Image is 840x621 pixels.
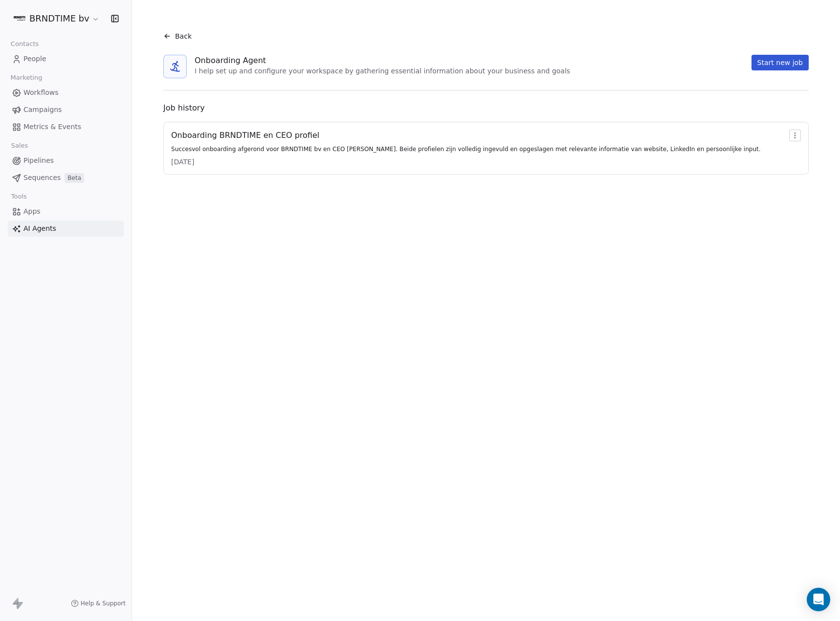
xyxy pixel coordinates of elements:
span: Contacts [6,37,43,51]
span: BRNDTIME bv [29,12,89,25]
a: Metrics & Events [8,119,124,135]
span: Sales [7,138,32,153]
div: [DATE] [171,157,761,167]
a: Campaigns [8,102,124,118]
button: Start new job [752,55,809,70]
div: Job history [163,102,809,114]
span: Sequences [23,173,61,183]
span: Metrics & Events [23,122,81,132]
img: Kopie%20van%20LOGO%20BRNDTIME%20WIT%20PNG%20(1).png [14,13,25,24]
a: People [8,51,124,67]
span: Workflows [23,88,59,98]
span: Back [175,31,192,41]
span: Beta [65,173,84,183]
a: Apps [8,203,124,220]
a: Pipelines [8,153,124,169]
span: Campaigns [23,105,62,115]
a: SequencesBeta [8,170,124,186]
a: Workflows [8,85,124,101]
span: Help & Support [81,599,126,607]
div: Onboarding BRNDTIME en CEO profiel [171,130,761,141]
span: Marketing [6,70,46,85]
span: Pipelines [23,155,54,166]
div: Open Intercom Messenger [807,588,830,611]
span: AI Agents [23,223,56,234]
div: I help set up and configure your workspace by gathering essential information about your business... [195,67,570,76]
div: Succesvol onboarding afgerond voor BRNDTIME bv en CEO [PERSON_NAME]. Beide profielen zijn volledi... [171,145,761,153]
span: Tools [7,189,31,204]
span: Apps [23,206,41,217]
span: People [23,54,46,64]
a: Help & Support [71,599,126,607]
a: AI Agents [8,221,124,237]
div: Onboarding Agent [195,55,570,67]
button: BRNDTIME bv [12,10,102,27]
